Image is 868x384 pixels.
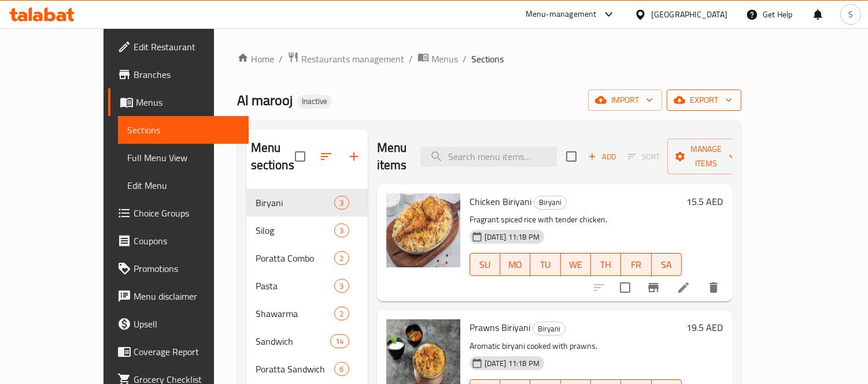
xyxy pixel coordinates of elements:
[127,123,239,137] span: Sections
[470,319,530,336] span: Prawns Biriyani
[334,362,349,376] div: items
[418,51,458,66] a: Menus
[246,189,368,217] div: Biryani3
[256,223,335,237] span: Silog
[335,308,348,319] span: 2
[559,144,583,169] span: Select section
[312,143,340,170] span: Sort sections
[420,147,557,167] input: search
[431,52,458,66] span: Menus
[127,151,239,165] span: Full Menu View
[108,338,249,366] a: Coverage Report
[256,334,331,348] div: Sandwich
[246,355,368,383] div: Poratta Sandwich6
[535,256,556,273] span: TU
[470,193,531,210] span: Chicken Biriyani
[583,148,620,166] span: Add item
[330,334,349,348] div: items
[118,172,249,199] a: Edit Menu
[566,256,586,273] span: WE
[134,234,239,248] span: Coupons
[596,256,616,273] span: TH
[256,307,335,320] span: Shawarma
[500,253,530,276] button: MO
[676,93,732,107] span: export
[534,196,567,210] div: Biryani
[335,225,348,236] span: 3
[118,116,249,144] a: Sections
[256,362,335,376] div: Poratta Sandwich
[463,52,467,66] li: /
[108,61,249,88] a: Branches
[620,148,667,166] span: Select section first
[640,274,667,301] button: Branch-specific-item
[246,300,368,327] div: Shawarma2
[677,281,690,294] a: Edit menu item
[334,196,349,210] div: items
[700,274,727,301] button: delete
[480,232,544,243] span: [DATE] 11:18 PM
[667,139,745,174] button: Manage items
[108,199,249,227] a: Choice Groups
[108,88,249,116] a: Menus
[335,364,348,375] span: 6
[108,227,249,255] a: Coupons
[256,251,335,265] span: Poratta Combo
[377,139,407,174] h2: Menu items
[686,193,723,210] h6: 15.5 AED
[127,178,239,192] span: Edit Menu
[334,223,349,237] div: items
[533,322,565,335] span: Biryani
[626,256,647,273] span: FR
[108,255,249,282] a: Promotions
[667,90,741,111] button: export
[335,281,348,292] span: 3
[331,336,348,347] span: 14
[134,262,239,275] span: Promotions
[134,206,239,220] span: Choice Groups
[586,150,618,163] span: Add
[108,282,249,310] a: Menu disclaimer
[335,253,348,264] span: 2
[533,322,566,335] div: Biryani
[561,253,591,276] button: WE
[656,256,677,273] span: SA
[651,8,727,21] div: [GEOGRAPHIC_DATA]
[848,8,853,21] span: S
[530,253,560,276] button: TU
[471,52,504,66] span: Sections
[334,307,349,320] div: items
[301,52,404,66] span: Restaurants management
[335,197,348,208] span: 3
[108,310,249,338] a: Upsell
[591,253,621,276] button: TH
[246,327,368,355] div: Sandwich14
[108,33,249,61] a: Edit Restaurant
[246,217,368,244] div: Silog3
[287,51,404,66] a: Restaurants management
[246,272,368,300] div: Pasta3
[256,279,335,293] span: Pasta
[340,143,368,170] button: Add section
[386,193,460,267] img: Chicken Biriyani
[246,244,368,272] div: Poratta Combo2
[588,90,662,111] button: import
[134,68,239,81] span: Branches
[409,52,413,66] li: /
[237,52,274,66] a: Home
[334,251,349,265] div: items
[297,96,332,106] span: Inactive
[134,317,239,331] span: Upsell
[136,95,239,109] span: Menus
[256,196,335,210] span: Biryani
[652,253,682,276] button: SA
[505,256,526,273] span: MO
[475,256,496,273] span: SU
[677,142,736,171] span: Manage items
[613,275,637,300] span: Select to update
[134,345,239,359] span: Coverage Report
